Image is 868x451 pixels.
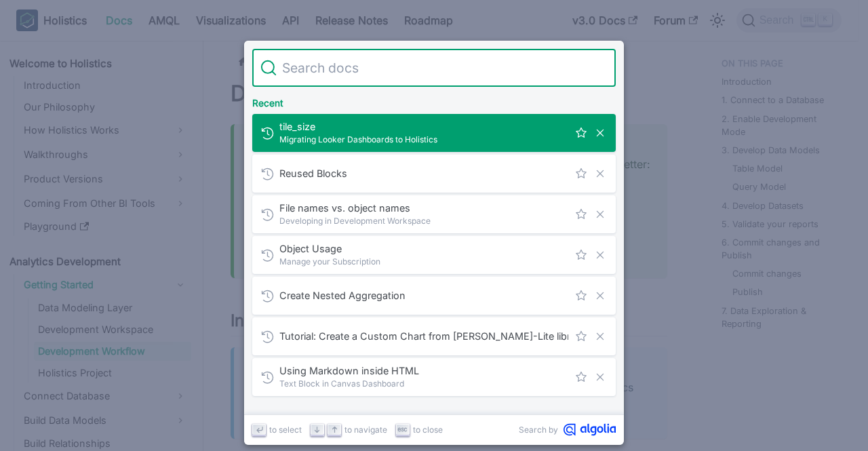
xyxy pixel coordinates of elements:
svg: Enter key [254,425,264,435]
span: Object Usage​ [279,242,568,255]
button: Save this search [574,329,589,344]
button: Remove this search from history [593,207,608,222]
a: Tutorial: Create a Custom Chart from [PERSON_NAME]-Lite library [252,317,616,355]
span: to navigate [344,423,387,436]
span: Migrating Looker Dashboards to Holistics [279,133,568,146]
button: Save this search [574,248,589,262]
input: Search docs [277,49,608,87]
span: Using Markdown inside HTML​ [279,364,568,377]
button: Save this search [574,166,589,181]
a: File names vs. object names​Developing in Development Workspace [252,195,616,233]
a: Reused Blocks [252,155,616,193]
a: Search byAlgolia [519,423,616,436]
button: Save this search [574,125,589,140]
span: to select [269,423,302,436]
span: to close [413,423,443,436]
button: Save this search [574,288,589,303]
span: tile_size [279,120,568,133]
svg: Algolia [564,423,616,436]
button: Remove this search from history [593,125,608,140]
div: Recent [250,87,618,114]
span: Tutorial: Create a Custom Chart from [PERSON_NAME]-Lite library [279,330,568,342]
button: Remove this search from history [593,166,608,181]
a: tile_sizeMigrating Looker Dashboards to Holistics [252,114,616,152]
button: Save this search [574,370,589,385]
button: Remove this search from history [593,248,608,262]
button: Remove this search from history [593,288,608,303]
a: Using Markdown inside HTML​Text Block in Canvas Dashboard [252,358,616,396]
svg: Escape key [397,425,408,435]
span: Create Nested Aggregation [279,289,568,302]
span: Manage your Subscription [279,255,568,268]
a: Object Usage​Manage your Subscription [252,236,616,274]
svg: Arrow down [312,425,322,435]
button: Remove this search from history [593,329,608,344]
svg: Arrow up [330,425,340,435]
span: File names vs. object names​ [279,201,568,214]
span: Reused Blocks [279,167,568,180]
a: Create Nested Aggregation [252,277,616,315]
span: Text Block in Canvas Dashboard [279,377,568,390]
button: Save this search [574,207,589,222]
span: Developing in Development Workspace [279,214,568,227]
button: Remove this search from history [593,370,608,385]
span: Search by [519,423,558,436]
